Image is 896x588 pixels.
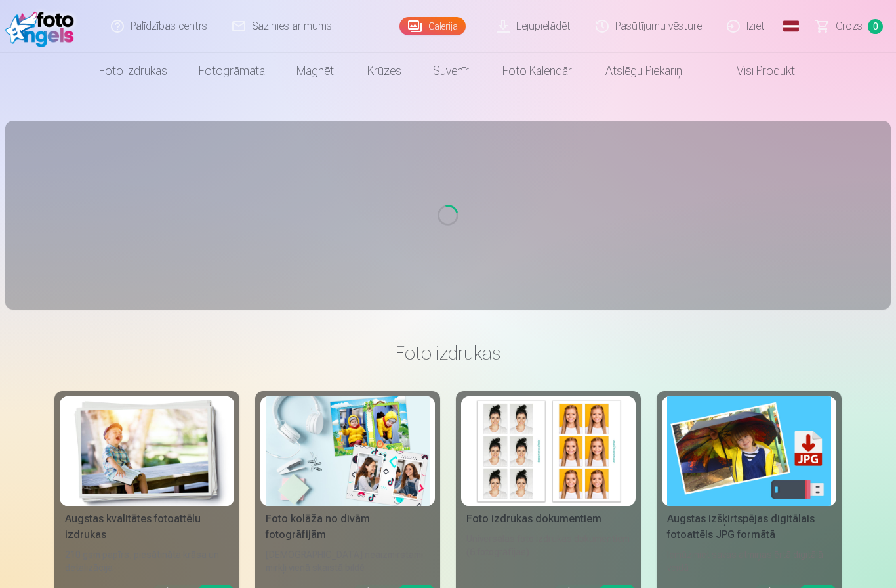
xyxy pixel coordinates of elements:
a: Magnēti [281,52,352,89]
img: Augstas kvalitātes fotoattēlu izdrukas [65,396,229,506]
a: Visi produkti [700,52,813,89]
a: Krūzes [352,52,417,89]
div: Universālas foto izdrukas dokumentiem (6 fotogrāfijas) [461,532,636,574]
div: 210 gsm papīrs, piesātināta krāsa un detalizācija [60,548,234,574]
a: Foto izdrukas [83,52,183,89]
span: Grozs [836,18,863,34]
a: Atslēgu piekariņi [590,52,700,89]
img: Foto izdrukas dokumentiem [466,396,630,506]
div: Augstas izšķirtspējas digitālais fotoattēls JPG formātā [662,511,836,543]
a: Suvenīri [417,52,487,89]
div: Augstas kvalitātes fotoattēlu izdrukas [60,511,234,543]
a: Foto kalendāri [487,52,590,89]
a: Galerija [399,17,466,35]
h3: Foto izdrukas [65,341,831,365]
div: Foto kolāža no divām fotogrāfijām [260,511,435,543]
a: Fotogrāmata [183,52,281,89]
img: /fa1 [5,5,81,47]
div: Foto izdrukas dokumentiem [461,511,636,527]
img: Augstas izšķirtspējas digitālais fotoattēls JPG formātā [667,396,831,506]
div: [DEMOGRAPHIC_DATA] neaizmirstami mirkļi vienā skaistā bildē [260,548,435,574]
span: 0 [868,19,883,34]
div: Iemūžiniet savas atmiņas ērtā digitālā veidā [662,548,836,574]
img: Foto kolāža no divām fotogrāfijām [266,396,430,506]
